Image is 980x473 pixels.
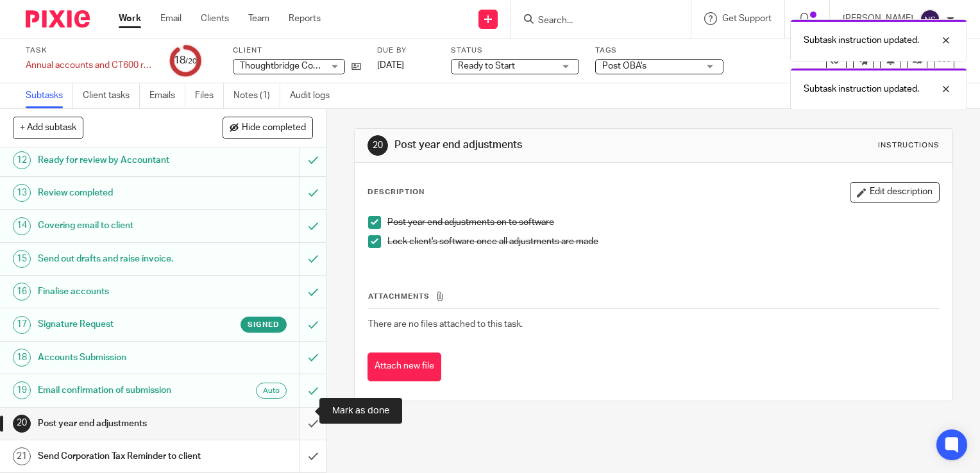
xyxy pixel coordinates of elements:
[160,12,182,25] a: Email
[458,62,515,71] span: Ready to Start
[26,46,154,56] label: Task
[13,117,83,138] button: + Add subtask
[367,135,388,156] div: 20
[387,235,939,248] p: Lock client's software once all adjustments are made
[387,216,939,229] p: Post year end adjustments on to software
[38,414,204,433] h1: Post year end adjustments
[26,10,90,28] img: Pixie
[38,249,204,269] h1: Send out drafts and raise invoice.
[248,12,269,25] a: Team
[240,62,529,71] span: Thoughtbridge Consulting Ltd t/a Academic Sciences*Company Closing
[13,250,31,268] div: 15
[119,12,141,25] a: Work
[223,117,313,138] button: Hide completed
[290,83,339,108] a: Audit logs
[83,83,140,108] a: Client tasks
[13,447,31,465] div: 21
[13,316,31,334] div: 17
[804,34,919,47] p: Subtask instruction updated.
[13,381,31,399] div: 19
[13,184,31,202] div: 13
[368,320,523,329] span: There are no files attached to this task.
[394,138,680,152] h1: Post year end adjustments
[878,140,940,151] div: Instructions
[38,381,204,400] h1: Email confirmation of submission
[377,46,435,56] label: Due by
[13,415,31,433] div: 20
[201,12,229,25] a: Clients
[920,9,940,29] img: svg%3E
[38,447,204,466] h1: Send Corporation Tax Reminder to client
[38,216,204,235] h1: Covering email to client
[13,283,31,301] div: 16
[367,187,425,197] p: Description
[377,61,404,70] span: [DATE]
[195,83,224,108] a: Files
[38,282,204,301] h1: Finalise accounts
[367,353,441,381] button: Attach new file
[174,53,197,68] div: 18
[804,83,919,95] p: Subtask instruction updated.
[26,59,154,72] div: Annual accounts and CT600 return - NON BOOKKEEPING CLIENTS
[38,183,204,203] h1: Review completed
[13,151,31,169] div: 12
[13,217,31,235] div: 14
[38,348,204,367] h1: Accounts Submission
[149,83,185,108] a: Emails
[233,83,280,108] a: Notes (1)
[38,315,204,334] h1: Signature Request
[451,46,579,56] label: Status
[850,182,940,203] button: Edit description
[26,83,73,108] a: Subtasks
[289,12,321,25] a: Reports
[368,293,430,300] span: Attachments
[248,319,280,330] span: Signed
[13,349,31,367] div: 18
[256,383,287,399] div: Auto
[38,151,204,170] h1: Ready for review by Accountant
[185,58,197,65] small: /20
[233,46,361,56] label: Client
[242,123,306,133] span: Hide completed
